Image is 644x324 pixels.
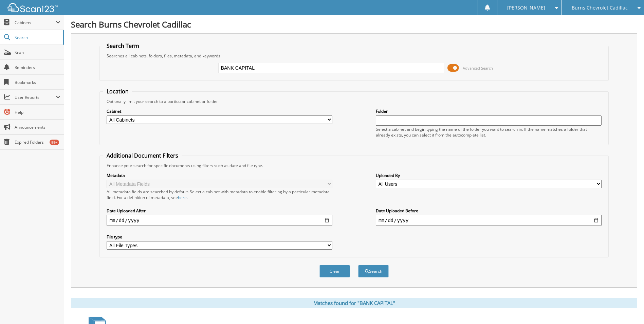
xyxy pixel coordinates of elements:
[319,265,350,277] button: Clear
[103,98,605,104] div: Optionally limit your search to a particular cabinet or folder
[103,88,132,95] legend: Location
[103,53,605,59] div: Searches all cabinets, folders, files, metadata, and keywords
[107,189,332,200] div: All metadata fields are searched by default. Select a cabinet with metadata to enable filtering b...
[107,173,332,178] label: Metadata
[15,50,60,55] span: Scan
[15,124,60,130] span: Announcements
[50,140,59,145] div: 99+
[376,108,602,114] label: Folder
[107,234,332,240] label: File type
[103,42,143,50] legend: Search Term
[71,298,637,308] div: Matches found for "BANK CAPITAL"
[7,3,58,12] img: scan123-logo-white.svg
[507,6,545,10] span: [PERSON_NAME]
[15,139,60,145] span: Expired Folders
[107,215,332,226] input: start
[107,208,332,214] label: Date Uploaded After
[358,265,389,277] button: Search
[15,35,59,40] span: Search
[178,195,187,200] a: here
[15,20,56,25] span: Cabinets
[376,173,602,178] label: Uploaded By
[463,66,493,71] span: Advanced Search
[71,19,637,30] h1: Search Burns Chevrolet Cadillac
[15,79,60,85] span: Bookmarks
[103,163,605,168] div: Enhance your search for specific documents using filters such as date and file type.
[15,109,60,115] span: Help
[376,208,602,214] label: Date Uploaded Before
[107,108,332,114] label: Cabinet
[572,6,628,10] span: Burns Chevrolet Cadillac
[376,215,602,226] input: end
[103,152,182,159] legend: Additional Document Filters
[15,65,60,70] span: Reminders
[15,94,56,100] span: User Reports
[376,126,602,138] div: Select a cabinet and begin typing the name of the folder you want to search in. If the name match...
